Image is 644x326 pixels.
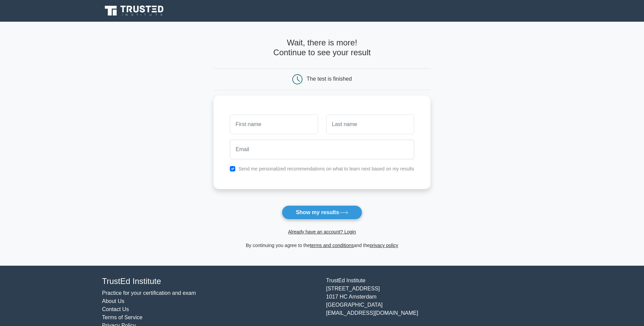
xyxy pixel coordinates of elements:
div: The test is finished [307,76,352,82]
input: Last name [326,115,414,134]
input: Email [230,140,414,159]
a: privacy policy [370,243,398,248]
div: By continuing you agree to the and the [209,241,435,249]
a: Contact Us [102,306,129,312]
a: terms and conditions [310,243,354,248]
label: Send me personalized recommendations on what to learn next based on my results [238,166,414,171]
input: First name [230,115,318,134]
a: Already have an account? Login [288,229,356,235]
h4: TrustEd Institute [102,277,318,286]
a: Terms of Service [102,314,143,320]
h4: Wait, there is more! Continue to see your result [214,38,430,58]
a: Practice for your certification and exam [102,290,196,296]
a: About Us [102,298,125,304]
button: Show my results [282,205,362,220]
